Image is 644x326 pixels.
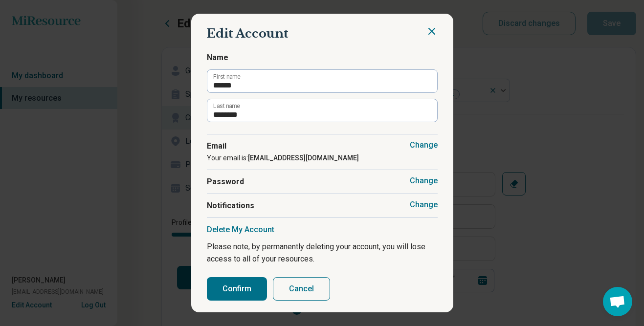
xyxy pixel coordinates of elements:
[207,240,438,265] p: Please note, by permanently deleting your account, you will lose access to all of your resources.
[207,200,438,212] span: Notifications
[207,140,438,152] span: Email
[273,277,330,301] button: Cancel
[207,225,274,235] button: Delete My Account
[207,25,438,42] h2: Edit Account
[207,176,438,188] span: Password
[426,25,438,37] button: Close
[207,277,267,301] button: Confirm
[410,140,438,150] button: Change
[207,52,438,64] span: Name
[248,154,359,162] strong: [EMAIL_ADDRESS][DOMAIN_NAME]
[410,176,438,186] button: Change
[410,200,438,210] button: Change
[207,154,359,162] span: Your email is:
